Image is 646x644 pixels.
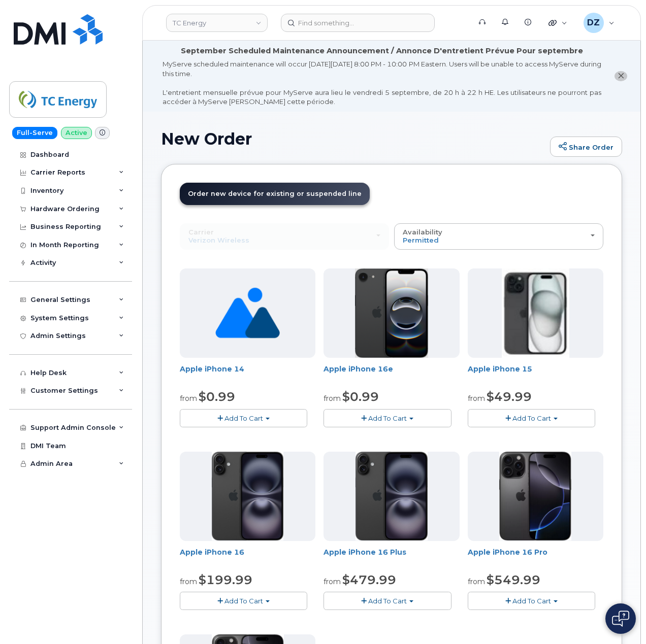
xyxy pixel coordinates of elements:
[468,394,485,403] small: from
[199,389,235,404] span: $0.99
[550,137,622,157] a: Share Order
[180,592,307,609] button: Add To Cart
[180,364,244,374] a: Apple iPhone 14
[468,592,595,609] button: Add To Cart
[188,190,362,197] span: Order new device for existing or suspended line
[181,46,583,56] div: September Scheduled Maintenance Announcement / Annonce D'entretient Prévue Pour septembre
[180,548,244,557] a: Apple iPhone 16
[615,71,627,82] button: close notification
[403,228,442,236] span: Availability
[224,414,263,422] span: Add To Cart
[612,611,629,627] img: Open chat
[512,597,551,605] span: Add To Cart
[324,548,406,557] a: Apple iPhone 16 Plus
[487,389,532,404] span: $49.99
[368,597,407,605] span: Add To Cart
[324,577,341,586] small: from
[199,572,252,587] span: $199.99
[180,364,315,384] div: Apple iPhone 14
[163,59,601,107] div: MyServe scheduled maintenance will occur [DATE][DATE] 8:00 PM - 10:00 PM Eastern. Users will be u...
[356,452,427,541] img: iphone_16_plus.png
[468,364,603,384] div: Apple iPhone 15
[342,572,396,587] span: $479.99
[324,409,451,427] button: Add To Cart
[180,547,315,567] div: Apple iPhone 16
[324,364,393,374] a: Apple iPhone 16e
[224,597,263,605] span: Add To Cart
[324,364,459,384] div: Apple iPhone 16e
[324,592,451,609] button: Add To Cart
[487,572,540,587] span: $549.99
[215,268,280,358] img: no_image_found-2caef05468ed5679b831cfe6fc140e25e0c280774317ffc20a367ab7fd17291e.png
[161,130,545,148] h1: New Order
[180,394,197,403] small: from
[355,268,428,358] img: iphone16e.png
[468,577,485,586] small: from
[324,547,459,567] div: Apple iPhone 16 Plus
[499,452,571,541] img: iphone_16_pro.png
[468,547,603,567] div: Apple iPhone 16 Pro
[212,452,283,541] img: iphone_16_plus.png
[368,414,407,422] span: Add To Cart
[502,268,569,358] img: iphone15.jpg
[394,223,603,250] button: Availability Permitted
[468,364,532,374] a: Apple iPhone 15
[180,409,307,427] button: Add To Cart
[512,414,551,422] span: Add To Cart
[468,548,547,557] a: Apple iPhone 16 Pro
[180,577,197,586] small: from
[403,236,439,244] span: Permitted
[324,394,341,403] small: from
[468,409,595,427] button: Add To Cart
[342,389,379,404] span: $0.99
